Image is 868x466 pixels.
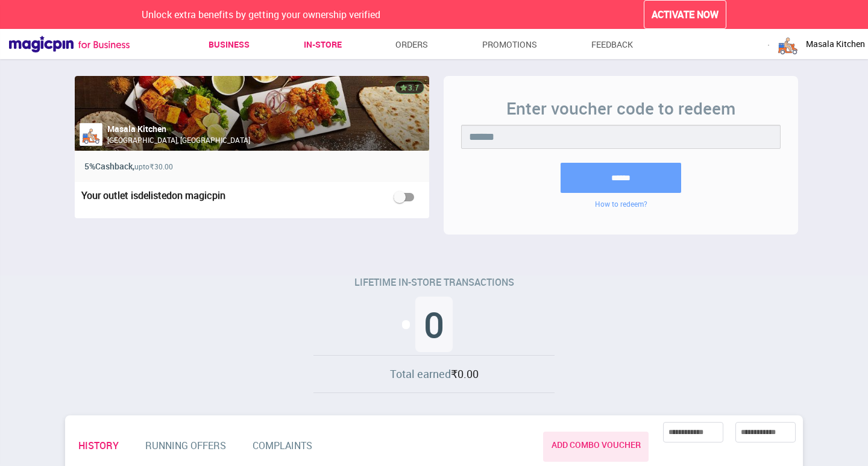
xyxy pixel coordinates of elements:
img: logo [776,32,800,56]
h1: Enter voucher code to redeem [461,101,780,115]
img: dnc-pYvp-dz8zyltQhoJ85PUVZtcD_8I1RQKLCI7SrbrEPDrbMXlHzLTdXkaS9pa_ci1YD6wqXipEQAhYyQ_-nWV-Dk [80,124,102,145]
a: Business [209,34,250,55]
span: [GEOGRAPHIC_DATA], [GEOGRAPHIC_DATA] [107,135,250,145]
span: Masala Kitchen [806,38,865,50]
a: In-store [304,34,342,55]
a: Promotions [482,34,537,55]
a: Feedback [591,34,633,55]
div: Your outlet is delisted on magicpin [83,190,292,204]
p: LIFETIME IN-STORE TRANSACTIONS [313,279,555,293]
span: Unlock extra benefits by getting your ownership verified [142,8,380,21]
a: Orders [395,34,428,55]
li: 0 [415,300,453,356]
span: upto ₹30.00 [134,162,173,171]
img: Magicpin [9,36,130,52]
span: ₹0.00 [451,370,479,385]
a: ADD COMBO VOUCHER [543,435,649,465]
span: ACTIVATE NOW [652,8,719,22]
p: Total earned [313,370,555,386]
div: 3.7 [395,81,424,94]
div: How to redeem? [461,199,780,209]
div: to [658,426,803,446]
p: 5% Cashback, [84,160,420,172]
h3: Masala Kitchen [107,123,250,135]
